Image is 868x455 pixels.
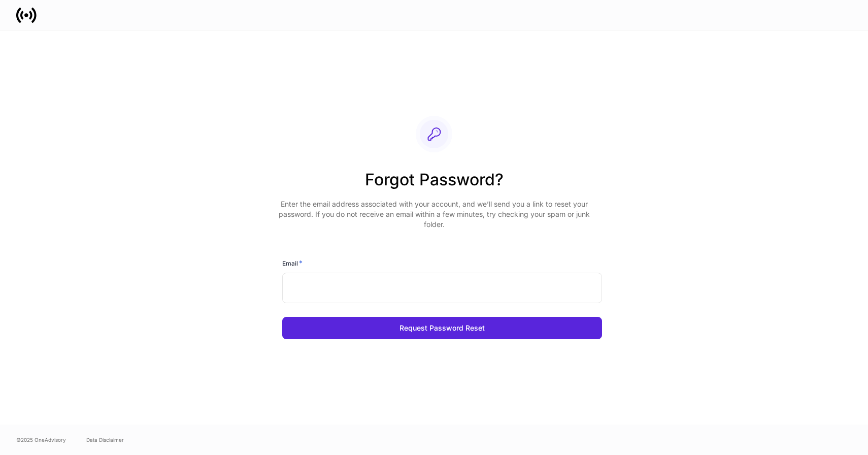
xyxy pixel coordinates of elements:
[16,436,66,444] span: © 2025 OneAdvisory
[282,317,602,339] button: Request Password Reset
[274,199,594,230] p: Enter the email address associated with your account, and we’ll send you a link to reset your pas...
[399,324,485,332] div: Request Password Reset
[282,258,303,268] h6: Email
[86,436,124,444] a: Data Disclaimer
[274,169,594,199] h2: Forgot Password?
